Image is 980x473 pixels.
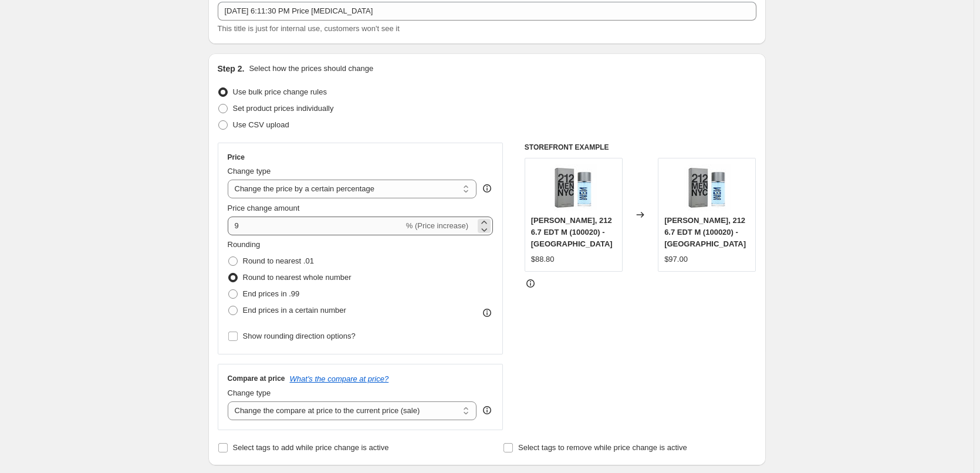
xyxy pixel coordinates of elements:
[531,254,555,265] div: $88.80
[249,63,373,75] p: Select how the prices should change
[228,217,404,235] input: -15
[218,2,756,21] input: 30% off holiday sale
[406,221,468,230] span: % (Price increase)
[233,120,289,129] span: Use CSV upload
[243,256,314,265] span: Round to nearest .01
[290,374,389,383] button: What's the compare at price?
[243,273,352,282] span: Round to nearest whole number
[228,153,245,162] h3: Price
[233,104,334,113] span: Set product prices individually
[228,374,285,383] h3: Compare at price
[228,240,261,249] span: Rounding
[228,388,271,397] span: Change type
[664,216,746,248] span: [PERSON_NAME], 212 6.7 EDT M (100020) - [GEOGRAPHIC_DATA]
[228,204,300,212] span: Price change amount
[525,143,756,152] h6: STOREFRONT EXAMPLE
[233,87,327,96] span: Use bulk price change rules
[481,404,493,416] div: help
[228,167,271,175] span: Change type
[481,183,493,194] div: help
[518,443,687,452] span: Select tags to remove while price change is active
[218,63,245,75] h2: Step 2.
[684,164,731,211] img: ltahm9hcre8lfu45foor_80x.jpg
[243,306,346,315] span: End prices in a certain number
[218,24,400,33] span: This title is just for internal use, customers won't see it
[531,216,613,248] span: [PERSON_NAME], 212 6.7 EDT M (100020) - [GEOGRAPHIC_DATA]
[243,289,300,298] span: End prices in .99
[550,164,597,211] img: ltahm9hcre8lfu45foor_80x.jpg
[664,254,688,265] div: $97.00
[233,443,389,452] span: Select tags to add while price change is active
[243,332,356,340] span: Show rounding direction options?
